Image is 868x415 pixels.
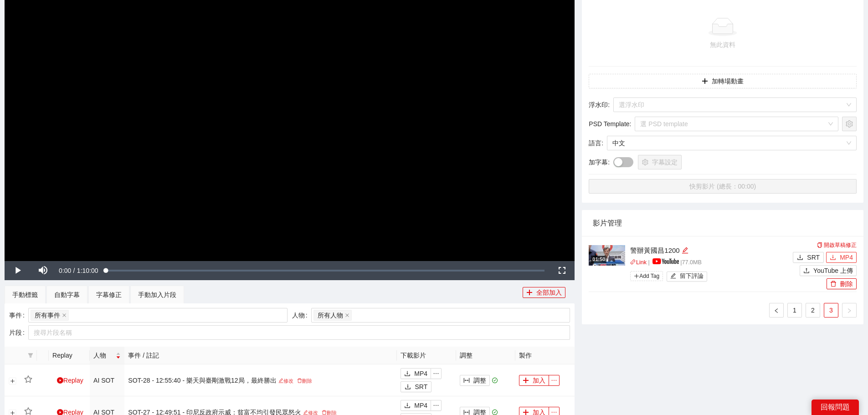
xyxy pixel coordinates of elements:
span: MP4 [414,400,427,410]
div: 字幕修正 [96,290,122,300]
span: delete [297,378,302,383]
th: 事件 / 註記 [124,347,397,364]
span: download [404,370,411,378]
span: ellipsis [431,402,441,409]
div: 手動加入片段 [138,290,176,300]
th: Replay [49,347,90,364]
span: / [73,267,75,274]
th: 調整 [456,347,515,364]
button: downloadSRT [401,381,431,392]
button: downloadMP4 [826,252,857,263]
span: download [830,254,836,261]
li: 上一頁 [769,303,784,318]
span: 人物 [93,350,114,360]
span: edit [278,378,283,383]
span: play-circle [57,377,63,384]
div: 編輯 [682,245,688,256]
a: 刪除 [295,378,314,384]
label: 片段 [9,325,28,340]
button: plus加入 [519,375,549,386]
span: 中文 [612,136,851,150]
span: PSD Template : [589,119,631,129]
li: 2 [806,303,820,318]
div: SOT-28 - 12:55:40 - 樂天與臺剛激戰12局，最終勝出 [128,376,393,384]
span: link [630,259,636,265]
div: 自動字幕 [54,290,80,300]
a: 2 [806,303,820,317]
button: ellipsis [431,368,442,379]
span: upload [803,267,810,275]
span: delete [322,410,327,415]
div: 影片管理 [593,210,853,236]
span: YouTube 上傳 [813,266,853,276]
span: 所有事件 [35,310,60,320]
span: filter [26,353,35,358]
button: plus全部加入 [523,287,565,298]
th: 下載影片 [397,347,456,364]
p: | | 77.0 MB [630,258,791,267]
a: 開啟草稿修正 [817,242,857,248]
span: close [345,313,349,318]
button: edit留下評論 [667,272,707,282]
span: copy [817,242,822,248]
span: MP4 [840,252,853,262]
span: left [774,308,779,313]
button: plus加轉場動畫 [589,74,857,88]
span: column-width [463,377,470,384]
span: 1:10:00 [77,267,98,274]
span: edit [682,247,688,254]
li: 下一頁 [842,303,857,318]
span: SRT [807,252,820,262]
button: ellipsis [549,375,560,386]
button: 展開行 [9,377,16,384]
span: 所有人物 [318,310,343,320]
button: 快剪影片 (總長：00:00) [589,179,857,194]
span: download [405,384,411,391]
button: setting [842,117,857,131]
button: downloadMP4 [401,368,431,379]
span: plus [526,289,533,297]
span: plus [634,273,639,279]
a: linkLink [630,259,647,266]
img: dde5e5eb-1aa2-4c61-b80b-50093fde5248.jpg [589,245,625,266]
button: setting字幕設定 [638,155,682,169]
button: delete刪除 [827,278,857,289]
button: left [769,303,784,318]
div: 01:50 [591,256,606,263]
button: Fullscreen [549,261,575,280]
span: right [847,308,852,313]
span: MP4 [414,369,427,379]
span: edit [670,273,676,280]
span: 加字幕 : [589,157,610,167]
span: plus [702,78,708,85]
div: 警辦黃國昌1200 [630,245,791,256]
span: ellipsis [431,370,441,377]
button: column-width調整 [460,375,490,386]
div: 手動標籤 [12,290,38,300]
img: yt_logo_rgb_light.a676ea31.png [652,258,679,264]
span: check-circle [492,378,498,384]
label: 事件 [9,308,28,323]
button: Mute [30,261,56,280]
button: uploadYouTube 上傳 [800,265,857,276]
label: 人物 [292,308,311,323]
span: Add Tag [630,271,663,281]
button: ellipsis [431,400,442,411]
span: download [404,402,411,410]
span: delete [830,281,837,288]
li: 3 [824,303,838,318]
a: 1 [788,303,801,317]
button: right [842,303,857,318]
span: download [797,254,803,261]
div: 無此資料 [592,40,853,50]
span: SRT [415,382,427,392]
a: 3 [824,303,838,317]
a: 修改 [277,378,295,384]
span: plus [523,377,529,384]
button: downloadSRT [793,252,824,263]
a: Replay [57,377,83,384]
button: downloadMP4 [401,400,431,411]
div: AI SOT [93,375,121,385]
span: close [62,313,67,318]
th: 製作 [515,347,575,364]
